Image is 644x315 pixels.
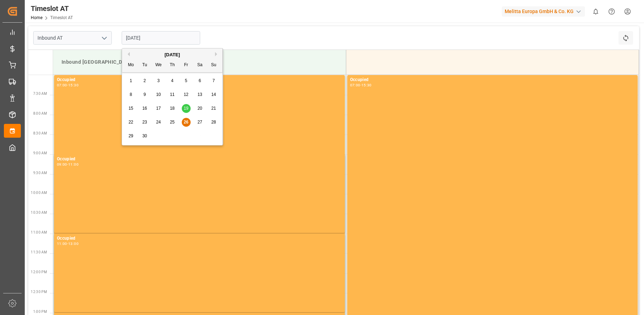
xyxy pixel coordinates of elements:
span: 18 [170,106,174,111]
input: DD-MM-YYYY [122,31,200,45]
div: Choose Monday, September 1st, 2025 [127,76,135,85]
span: 6 [199,78,201,83]
div: Choose Wednesday, September 17th, 2025 [154,104,163,113]
div: Choose Wednesday, September 10th, 2025 [154,90,163,99]
div: Su [209,61,218,70]
span: 12:00 PM [31,270,47,274]
div: 11:00 [57,242,67,245]
span: 28 [211,120,216,125]
span: 7 [213,78,215,83]
span: 11:30 AM [31,250,47,254]
span: 10 [156,92,161,97]
span: 10:00 AM [31,191,47,195]
span: 1:00 PM [33,310,47,314]
div: 11:00 [68,163,79,166]
div: 07:00 [57,84,67,87]
span: 30 [142,133,147,138]
div: Choose Monday, September 15th, 2025 [127,104,135,113]
div: 15:30 [68,84,79,87]
span: 17 [156,106,161,111]
span: 15 [128,106,133,111]
span: 14 [211,92,216,97]
div: - [67,242,68,245]
span: 24 [156,120,161,125]
div: Choose Monday, September 22nd, 2025 [127,118,135,127]
span: 8:30 AM [33,131,47,135]
span: 7:30 AM [33,92,47,96]
span: 25 [170,120,174,125]
div: - [360,84,361,87]
div: Choose Thursday, September 11th, 2025 [168,90,177,99]
div: Occupied [57,76,342,84]
div: - [67,84,68,87]
div: Choose Tuesday, September 30th, 2025 [140,132,149,141]
div: Choose Tuesday, September 23rd, 2025 [140,118,149,127]
div: Choose Saturday, September 20th, 2025 [196,104,204,113]
span: 29 [128,133,133,138]
div: Choose Saturday, September 27th, 2025 [196,118,204,127]
div: Choose Thursday, September 4th, 2025 [168,76,177,85]
div: Choose Monday, September 29th, 2025 [127,132,135,141]
span: 9:30 AM [33,171,47,175]
div: Choose Thursday, September 18th, 2025 [168,104,177,113]
div: month 2025-09 [124,74,221,143]
div: We [154,61,163,70]
div: Mo [127,61,135,70]
input: Type to search/select [33,31,112,45]
div: Tu [140,61,149,70]
span: 19 [184,106,188,111]
div: Choose Tuesday, September 16th, 2025 [140,104,149,113]
button: Next Month [215,52,219,56]
div: - [67,163,68,166]
div: Choose Wednesday, September 3rd, 2025 [154,76,163,85]
span: 9 [144,92,146,97]
span: 8 [130,92,132,97]
span: 26 [184,120,188,125]
div: Choose Thursday, September 25th, 2025 [168,118,177,127]
div: Occupied [350,76,635,84]
span: 16 [142,106,147,111]
span: 12 [184,92,188,97]
div: 15:30 [361,84,372,87]
span: 3 [157,78,160,83]
div: Choose Sunday, September 21st, 2025 [209,104,218,113]
span: 22 [128,120,133,125]
button: Previous Month [126,52,130,56]
span: 2 [144,78,146,83]
button: open menu [99,33,109,44]
div: 13:00 [68,242,79,245]
button: Help Center [604,4,620,19]
a: Home [31,15,42,20]
span: 12:30 PM [31,290,47,294]
div: Choose Monday, September 8th, 2025 [127,90,135,99]
div: Choose Sunday, September 7th, 2025 [209,76,218,85]
div: Choose Wednesday, September 24th, 2025 [154,118,163,127]
div: Choose Tuesday, September 9th, 2025 [140,90,149,99]
div: Melitta Europa GmbH & Co. KG [502,6,585,17]
div: Choose Friday, September 5th, 2025 [182,76,191,85]
div: Occupied [57,235,342,242]
div: Th [168,61,177,70]
div: Choose Friday, September 12th, 2025 [182,90,191,99]
div: Choose Friday, September 26th, 2025 [182,118,191,127]
div: Timeslot AT [31,3,73,14]
span: 11:00 AM [31,230,47,234]
div: Choose Saturday, September 13th, 2025 [196,90,204,99]
button: show 0 new notifications [588,4,604,19]
span: 23 [142,120,147,125]
span: 20 [197,106,202,111]
div: Choose Sunday, September 28th, 2025 [209,118,218,127]
button: Melitta Europa GmbH & Co. KG [502,5,588,18]
div: Inbound [GEOGRAPHIC_DATA] [59,56,340,69]
span: 21 [211,106,216,111]
div: Choose Sunday, September 14th, 2025 [209,90,218,99]
span: 4 [171,78,174,83]
span: 11 [170,92,174,97]
span: 8:00 AM [33,111,47,115]
span: 1 [130,78,132,83]
div: 09:00 [57,163,67,166]
div: Occupied [57,156,342,163]
div: Fr [182,61,191,70]
div: Choose Friday, September 19th, 2025 [182,104,191,113]
span: 27 [197,120,202,125]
